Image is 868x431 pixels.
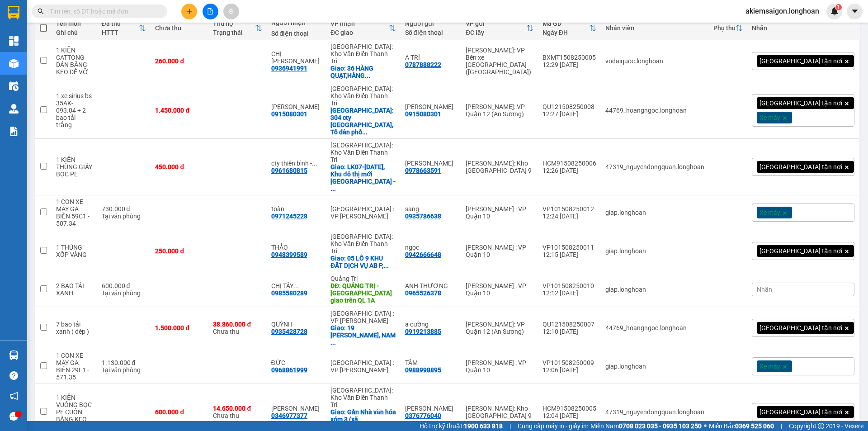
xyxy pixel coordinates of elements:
[605,247,704,255] div: giap.longhoan
[509,421,511,431] span: |
[466,282,533,297] div: [PERSON_NAME] : VP Quận 10
[542,103,596,110] div: QU121508250008
[330,43,396,65] div: [GEOGRAPHIC_DATA]: Kho Văn Điển Thanh Trì
[330,310,396,324] div: [GEOGRAPHIC_DATA] : VP [PERSON_NAME]
[97,16,151,40] th: Toggle SortBy
[464,422,503,430] strong: 1900 633 818
[781,421,782,431] span: |
[405,244,457,251] div: ngọc
[759,324,842,332] span: [GEOGRAPHIC_DATA] tận nơi
[9,412,18,421] span: message
[542,167,596,174] div: 12:26 [DATE]
[405,289,441,297] div: 0965526378
[542,359,596,366] div: VP101508250009
[213,20,255,27] div: Thu hộ
[362,128,368,136] span: ...
[56,198,93,227] div: 1 CON XE MÁY GA BIỂN 59C1 - 507.34
[330,339,336,346] span: ...
[155,107,204,114] div: 1.450.000 đ
[405,61,441,68] div: 0787888222
[405,412,441,419] div: 0376776040
[365,72,370,79] span: ...
[38,8,44,14] span: search
[759,408,842,416] span: [GEOGRAPHIC_DATA] tận nơi
[330,233,396,255] div: [GEOGRAPHIC_DATA]: Kho Văn Điển Thanh Trì
[271,30,322,37] div: Số điện thoại
[271,282,322,289] div: CHỊ TÂY 0849555123 EM QUÝ
[312,160,317,167] span: ...
[542,328,596,335] div: 12:10 [DATE]
[330,29,389,36] div: ĐC giao
[466,29,526,36] div: ĐC lấy
[330,255,396,269] div: Giao: 05 LÔ 9 KHU ĐẤT DỊCH VỤ AB P, DƯƠNG NỘI - Q, HÀ ĐÔNG - HÀ NỘI
[542,160,596,167] div: HCM91508250006
[9,59,19,68] img: warehouse-icon
[56,156,93,178] div: 1 KIỆN THÙNG GIẤY BỌC PE
[271,412,307,419] div: 0346977377
[9,371,18,380] span: question-circle
[709,16,747,40] th: Toggle SortBy
[181,4,197,19] button: plus
[330,163,396,192] div: Giao: LK07-OCT2, Khu đô thị mới Cổ Nhuế - Xuân Đỉnh, Đường Phạm Văn Đồng, Phường Đông Ngạc, Thành...
[542,289,596,297] div: 12:12 [DATE]
[155,163,204,171] div: 450.000 đ
[605,209,704,216] div: giap.longhoan
[605,363,704,370] div: giap.longhoan
[542,282,596,289] div: VP101508250010
[383,262,389,269] span: ...
[155,247,204,255] div: 250.000 đ
[709,421,774,431] span: Miền Bắc
[155,57,204,65] div: 260.000 đ
[405,213,441,220] div: 0935786638
[56,20,93,27] div: Tên món
[759,362,780,370] span: Xe máy
[330,107,396,136] div: Giao: 304 cty Phú Cường, Tổ dân phố Phan Bôi, phường Dị Sử, thị xã Mỹ Hào, tỉnh Hưng Yên
[102,213,146,220] div: Tại văn phòng
[207,8,213,14] span: file-add
[330,282,396,304] div: DĐ: QUẢNG TRỊ - Hải Lăng giao trên QL 1A
[102,205,146,213] div: 730.000 đ
[271,251,307,258] div: 0948399589
[213,29,255,36] div: Trạng thái
[208,16,266,40] th: Toggle SortBy
[330,65,396,79] div: Giao: 36 HÀNG QUẠT,HÀNG GAI,HOÀN KIẾM,HÀ NỘI
[330,359,396,374] div: [GEOGRAPHIC_DATA] : VP [PERSON_NAME]
[605,324,704,332] div: 44769_hoangngoc.longhoan
[542,366,596,374] div: 12:06 [DATE]
[818,423,824,429] span: copyright
[405,282,457,289] div: ANH THƯƠNG
[155,324,204,332] div: 1.500.000 đ
[271,366,307,374] div: 0968861999
[405,405,457,412] div: trương minh thành
[271,289,307,297] div: 0985580289
[542,205,596,213] div: VP101508250012
[203,4,218,19] button: file-add
[155,408,204,416] div: 600.000 đ
[518,421,588,431] span: Cung cấp máy in - giấy in:
[56,321,93,335] div: 7 bao tải xanh ( dép )
[542,110,596,118] div: 12:27 [DATE]
[330,85,396,107] div: [GEOGRAPHIC_DATA]: Kho Văn Điển Thanh Trì
[542,405,596,412] div: HCM91508250005
[56,244,93,258] div: 1 THÙNG XỐP VÀNG
[542,20,589,27] div: Mã GD
[330,387,396,408] div: [GEOGRAPHIC_DATA]: Kho Văn Điển Thanh Trì
[752,24,854,32] div: Nhãn
[271,50,322,65] div: CHỊ HƯƠNG
[466,359,533,374] div: [PERSON_NAME] : VP Quận 10
[102,359,146,366] div: 1.130.000 đ
[223,4,239,19] button: aim
[155,24,204,32] div: Chưa thu
[330,142,396,163] div: [GEOGRAPHIC_DATA]: Kho Văn Điển Thanh Trì
[9,81,19,91] img: warehouse-icon
[271,359,322,366] div: ĐỨC
[759,57,842,65] span: [GEOGRAPHIC_DATA] tận nơi
[542,251,596,258] div: 12:15 [DATE]
[466,47,533,76] div: [PERSON_NAME]: VP Bến xe [GEOGRAPHIC_DATA] ([GEOGRAPHIC_DATA])
[9,392,18,400] span: notification
[9,36,19,46] img: dashboard-icon
[405,359,457,366] div: TÂM
[405,321,457,328] div: a cường
[271,321,322,328] div: QUỲNH
[605,57,704,65] div: vodaiquoc.longhoan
